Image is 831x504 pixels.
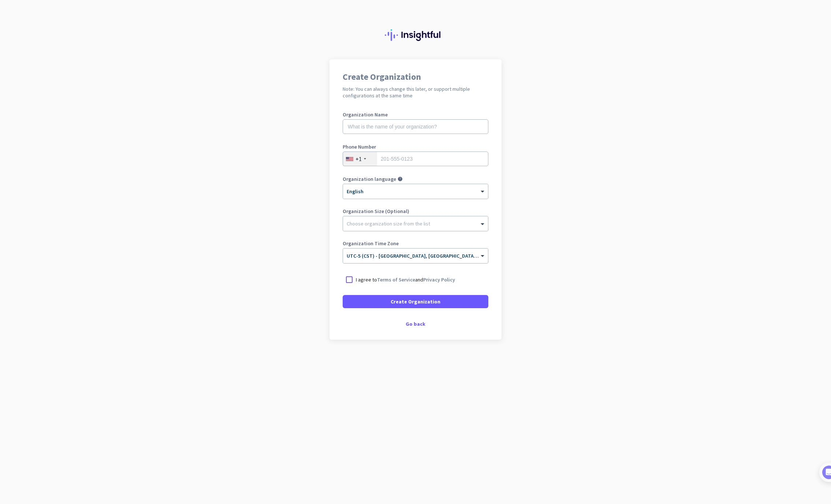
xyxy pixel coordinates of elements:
button: Create Organization [343,295,488,308]
div: +1 [355,155,362,163]
label: Organization language [343,176,396,182]
label: Organization Size (Optional) [343,209,488,214]
span: Create Organization [391,298,440,305]
a: Privacy Policy [423,276,455,283]
h1: Create Organization [343,72,488,81]
input: 201-555-0123 [343,152,488,166]
p: I agree to and [356,276,455,283]
input: What is the name of your organization? [343,119,488,134]
a: Terms of Service [377,276,415,283]
img: Insightful [385,29,446,41]
label: Organization Time Zone [343,241,488,246]
h2: Note: You can always change this later, or support multiple configurations at the same time [343,86,488,99]
label: Organization Name [343,112,488,117]
label: Phone Number [343,144,488,149]
div: Go back [343,321,488,326]
i: help [398,176,403,182]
